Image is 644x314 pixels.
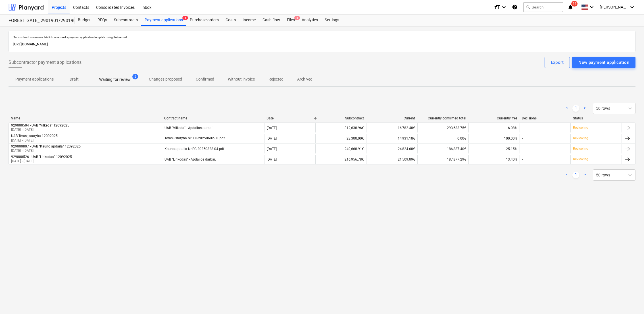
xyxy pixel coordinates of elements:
div: Date [266,116,313,120]
div: [DATE] [267,126,277,130]
div: FOREST GATE_ 2901901/2901902/2901903 [9,18,68,24]
span: 6.08% [508,126,517,130]
button: New payment application [572,57,635,68]
p: [DATE] - [DATE] [11,138,58,143]
div: - [522,126,523,130]
div: 0.00€ [417,134,468,143]
div: [DATE] [267,147,277,151]
div: [DATE] [267,157,277,161]
span: 8 [294,16,300,20]
p: Without invoice [228,76,255,82]
div: Decisions [522,116,568,120]
div: - [522,147,523,151]
div: Terasų statyba Nr. FG-20250602-01.pdf [164,136,225,140]
div: Kauno apdaila Nr.FG-20250328-04.pdf [164,147,224,151]
div: Costs [222,14,239,26]
i: keyboard_arrow_down [629,4,635,10]
p: Draft [67,76,81,82]
div: 21,509.09€ [366,155,417,164]
a: Budget [74,14,94,26]
a: Analytics [298,14,321,26]
a: Next page [582,105,588,112]
div: 14,931.18€ [366,134,417,143]
i: format_size [494,4,501,10]
div: UAB "Vilkeda" - Apdailos darbai. [164,126,213,130]
div: Currently confirmed total [420,116,466,120]
span: 13.40% [506,157,517,161]
i: Knowledge base [512,4,518,10]
p: [DATE] - [DATE] [11,159,72,164]
p: [DATE] - [DATE] [11,127,69,132]
span: Subcontractor payment applications [9,59,82,66]
p: Payment applications [15,76,54,82]
p: Reviewing [573,146,588,151]
p: Reviewing [573,136,588,141]
div: UAB "Linkodas" - Apdailos darbai. [164,157,216,161]
p: Changes proposed [149,76,182,82]
p: [URL][DOMAIN_NAME] [13,41,631,47]
div: Subcontract [318,116,364,120]
div: 23,300.00€ [315,134,366,143]
div: 929000526 - UAB "Linkodas" 12092025 [11,155,72,159]
iframe: Chat Widget [616,287,644,314]
div: Export [551,59,564,66]
p: Rejected [268,76,284,82]
button: Export [545,57,570,68]
a: Previous page [563,172,570,178]
a: Files8 [284,14,298,26]
div: 24,824.68€ [366,144,417,153]
a: Payment applications5 [141,14,186,26]
div: 929000807 - UAB "Kauno apdaila" 12092025 [11,144,81,148]
span: 5 [132,74,138,79]
button: Search [523,2,563,12]
div: UAB Terasų statyba 12092025 [11,134,58,138]
div: 187,877.29€ [417,155,468,164]
span: 100.00% [504,136,517,140]
div: Files [284,14,298,26]
p: Reviewing [573,157,588,162]
div: 929000504 - UAB "Vilkeda" 12092025 [11,123,69,127]
p: Waiting for review [99,77,131,83]
div: Contract name [164,116,262,120]
a: Purchase orders [186,14,222,26]
p: Subcontractors can use this link to request a payment application template using their e-mail [13,35,631,39]
div: 293,633.75€ [417,123,468,132]
a: Cash flow [259,14,284,26]
div: 186,887.40€ [417,144,468,153]
p: Confirmed [196,76,214,82]
p: Reviewing [573,125,588,130]
span: 5 [182,16,188,20]
div: Status [573,116,620,120]
a: Income [239,14,259,26]
i: keyboard_arrow_down [588,4,595,10]
a: RFQs [94,14,111,26]
div: Name [11,116,160,120]
i: keyboard_arrow_down [501,4,507,10]
div: 16,782.48€ [366,123,417,132]
div: Currently free [471,116,517,120]
a: Settings [321,14,343,26]
div: Current [368,116,415,120]
div: Subcontracts [111,14,141,26]
div: Payment applications [141,14,186,26]
span: search [526,5,530,9]
span: 25.15% [506,147,517,151]
div: [DATE] [267,136,277,140]
div: - [522,157,523,161]
p: Archived [297,76,312,82]
a: Page 1 is your current page [572,172,579,178]
div: New payment application [578,59,629,66]
div: 216,956.78€ [315,155,366,164]
i: notifications [568,4,573,10]
div: 249,668.91€ [315,144,366,153]
p: [DATE] - [DATE] [11,148,81,153]
a: Page 1 is your current page [572,105,579,112]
